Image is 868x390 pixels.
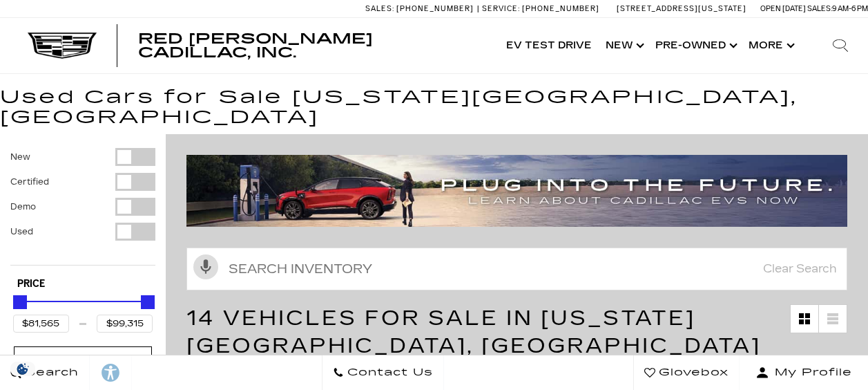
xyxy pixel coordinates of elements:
input: Minimum [13,315,69,333]
span: Open [DATE] [760,4,806,13]
a: New [599,18,648,73]
span: Service: [482,4,520,13]
img: Cadillac Dark Logo with Cadillac White Text [28,32,97,59]
span: My Profile [769,363,852,382]
span: Glovebox [655,363,729,382]
span: Sales: [365,4,394,13]
input: Search Inventory [186,248,847,290]
img: ev-blog-post-banners4 [186,155,858,227]
label: New [10,150,30,164]
a: [STREET_ADDRESS][US_STATE] [617,4,746,13]
span: Red [PERSON_NAME] Cadillac, Inc. [138,30,373,61]
a: Red [PERSON_NAME] Cadillac, Inc. [138,32,485,59]
div: Minimum Price [13,295,27,309]
div: Filter by Vehicle Type [10,148,155,265]
a: Service: [PHONE_NUMBER] [477,5,603,12]
section: Click to Open Cookie Consent Modal [7,362,39,376]
span: Sales: [807,4,832,13]
button: Open user profile menu [740,355,868,390]
span: [PHONE_NUMBER] [522,4,599,13]
label: Demo [10,200,36,214]
svg: Click to toggle on voice search [193,254,218,279]
span: 9 AM-6 PM [832,4,868,13]
a: Glovebox [633,355,740,390]
div: Maximum Price [141,295,155,309]
label: Certified [10,175,49,189]
span: 14 Vehicles for Sale in [US_STATE][GEOGRAPHIC_DATA], [GEOGRAPHIC_DATA] [186,306,761,358]
a: Contact Us [322,355,444,390]
h5: Price [17,278,148,290]
img: Opt-Out Icon [7,362,39,376]
input: Maximum [97,315,153,333]
a: Pre-Owned [648,18,742,73]
span: [PHONE_NUMBER] [396,4,474,13]
label: Used [10,225,33,239]
div: Price [13,290,153,333]
a: Sales: [PHONE_NUMBER] [365,5,477,12]
span: Contact Us [344,363,433,382]
div: ModelModel [14,346,152,384]
button: More [742,18,799,73]
a: EV Test Drive [499,18,599,73]
span: Search [21,363,79,382]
